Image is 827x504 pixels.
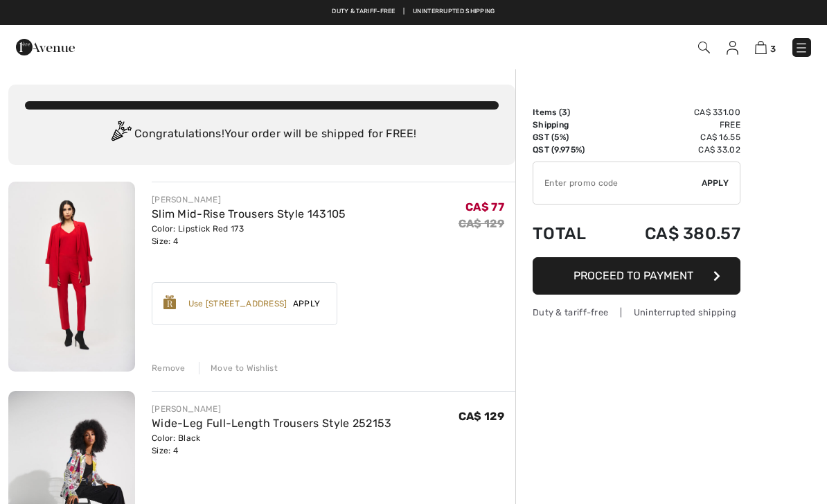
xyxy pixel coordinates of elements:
[533,119,607,131] td: Shipping
[533,162,702,204] input: Promo code
[702,177,729,189] span: Apply
[107,121,134,148] img: Congratulation2.svg
[573,269,693,282] span: Proceed to Payment
[698,42,710,53] img: Search
[8,182,135,372] img: Slim Mid-Rise Trousers Style 143105
[794,41,808,55] img: Menu
[533,306,740,319] div: Duty & tariff-free | Uninterrupted shipping
[152,223,346,247] div: Color: Lipstick Red 173 Size: 4
[533,131,607,144] td: GST (5%)
[163,295,176,309] img: Reward-Logo.svg
[755,39,776,55] a: 3
[152,403,392,415] div: [PERSON_NAME]
[607,106,740,119] td: CA$ 331.00
[562,107,567,117] span: 3
[16,33,75,61] img: 1ère Avenue
[533,106,607,119] td: Items ( )
[152,207,346,220] a: Slim Mid-Rise Trousers Style 143105
[152,432,392,457] div: Color: Black Size: 4
[152,417,392,430] a: Wide-Leg Full-Length Trousers Style 252153
[533,210,607,257] td: Total
[465,200,504,214] span: CA$ 77
[188,297,287,310] div: Use [STREET_ADDRESS]
[607,144,740,156] td: CA$ 33.02
[152,362,186,374] div: Remove
[607,119,740,131] td: Free
[607,131,740,144] td: CA$ 16.55
[607,210,740,257] td: CA$ 380.57
[16,40,75,53] a: 1ère Avenue
[533,257,740,295] button: Proceed to Payment
[152,193,346,206] div: [PERSON_NAME]
[25,121,499,148] div: Congratulations! Your order will be shipped for FREE!
[727,41,738,55] img: My Info
[287,297,326,310] span: Apply
[533,144,607,156] td: QST (9.975%)
[459,217,504,230] s: CA$ 129
[770,44,776,54] span: 3
[199,362,278,374] div: Move to Wishlist
[755,41,767,54] img: Shopping Bag
[459,410,504,423] span: CA$ 129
